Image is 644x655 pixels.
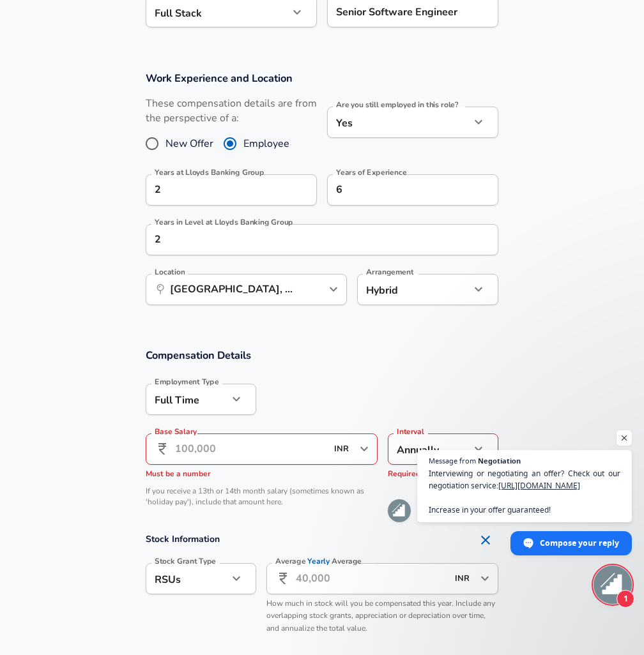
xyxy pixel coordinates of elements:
[355,440,373,458] button: Open
[175,433,326,465] input: 100,000
[388,469,420,479] span: Required
[336,169,406,176] label: Years of Experience
[165,136,213,151] span: New Offer
[357,274,451,305] div: Hybrid
[155,378,219,386] label: Employment Type
[155,428,197,435] label: Base Salary
[478,457,521,464] span: Negotiation
[476,569,494,587] button: Open
[333,2,493,22] input: L3
[146,224,470,255] input: 1
[325,280,342,298] button: Open
[388,433,470,465] div: Annually
[540,532,619,554] span: Compose your reply
[146,486,378,508] p: If you receive a 13th or 14th month salary (sometimes known as 'holiday pay'), include that amoun...
[327,107,470,138] div: Yes
[155,557,216,565] label: Stock Grant Type
[451,569,477,589] input: USD
[146,71,498,86] h3: Work Experience and Location
[275,557,362,565] label: Average Average
[155,268,185,276] label: Location
[155,169,264,176] label: Years at Lloyds Banking Group
[146,384,228,415] div: Full Time
[397,428,424,435] label: Interval
[429,457,476,464] span: Message from
[327,174,470,206] input: 7
[266,598,495,634] span: How much in stock will you be compensated this year. Include any overlapping stock grants, apprec...
[146,174,289,206] input: 0
[146,527,498,553] h4: Stock Information
[243,136,289,151] span: Employee
[308,555,330,566] span: Yearly
[146,563,228,594] div: RSUs
[366,268,413,276] label: Arrangement
[146,348,498,363] h3: Compensation Details
[146,96,317,126] label: These compensation details are from the perspective of a:
[296,563,447,594] input: 40,000
[155,218,293,226] label: Years in Level at Lloyds Banking Group
[330,439,356,459] input: USD
[594,566,632,604] div: Open chat
[617,590,634,608] span: 1
[336,101,458,109] label: Are you still employed in this role?
[429,467,620,516] span: Interviewing or negotiating an offer? Check out our negotiation service: Increase in your offer g...
[146,469,211,479] span: Must be a number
